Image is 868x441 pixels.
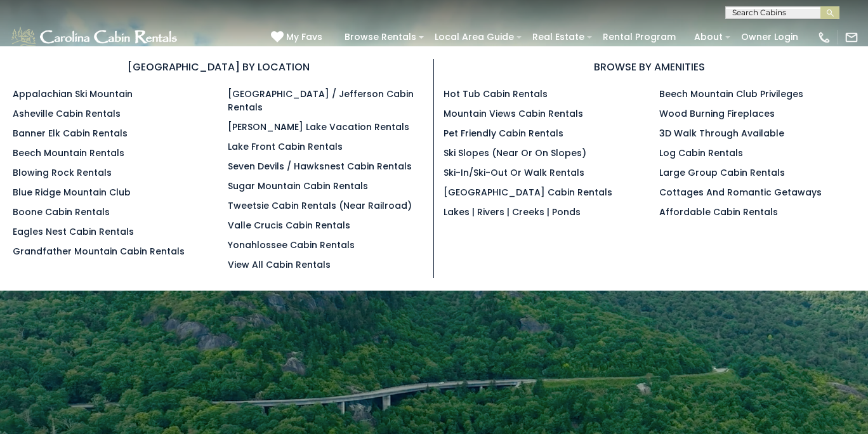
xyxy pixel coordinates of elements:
a: Grandfather Mountain Cabin Rentals [13,245,185,258]
a: Blue Ridge Mountain Club [13,186,131,199]
h3: BROWSE BY AMENITIES [444,59,855,75]
a: Appalachian Ski Mountain [13,88,133,100]
a: Beech Mountain Club Privileges [659,88,803,100]
a: Log Cabin Rentals [659,147,743,159]
a: About [688,27,729,47]
a: Local Area Guide [428,27,520,47]
a: Pet Friendly Cabin Rentals [444,127,563,140]
a: Blowing Rock Rentals [13,166,112,179]
a: Boone Cabin Rentals [13,206,110,218]
a: Hot Tub Cabin Rentals [444,88,548,100]
a: [GEOGRAPHIC_DATA] / Jefferson Cabin Rentals [228,88,414,114]
a: Sugar Mountain Cabin Rentals [228,180,368,192]
a: Tweetsie Cabin Rentals (Near Railroad) [228,199,412,212]
a: Wood Burning Fireplaces [659,107,775,120]
h3: [GEOGRAPHIC_DATA] BY LOCATION [13,59,424,75]
img: phone-regular-white.png [817,30,831,44]
a: My Favs [271,30,325,44]
a: Large Group Cabin Rentals [659,166,785,179]
a: 3D Walk Through Available [659,127,784,140]
a: Valle Crucis Cabin Rentals [228,219,350,232]
a: Lakes | Rivers | Creeks | Ponds [444,206,581,218]
a: View All Cabin Rentals [228,258,331,271]
a: Browse Rentals [338,27,423,47]
a: Real Estate [526,27,591,47]
a: Eagles Nest Cabin Rentals [13,225,134,238]
a: Owner Login [735,27,805,47]
a: Beech Mountain Rentals [13,147,124,159]
a: Banner Elk Cabin Rentals [13,127,128,140]
a: Yonahlossee Cabin Rentals [228,239,355,251]
a: Affordable Cabin Rentals [659,206,778,218]
img: White-1-1-2.png [10,25,181,50]
a: [GEOGRAPHIC_DATA] Cabin Rentals [444,186,612,199]
a: [PERSON_NAME] Lake Vacation Rentals [228,121,409,133]
a: Lake Front Cabin Rentals [228,140,343,153]
a: Asheville Cabin Rentals [13,107,121,120]
a: Seven Devils / Hawksnest Cabin Rentals [228,160,412,173]
a: Rental Program [596,27,682,47]
a: Ski Slopes (Near or On Slopes) [444,147,586,159]
a: Mountain Views Cabin Rentals [444,107,583,120]
span: My Favs [286,30,322,44]
a: Cottages and Romantic Getaways [659,186,822,199]
img: mail-regular-white.png [845,30,858,44]
a: Ski-in/Ski-Out or Walk Rentals [444,166,584,179]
